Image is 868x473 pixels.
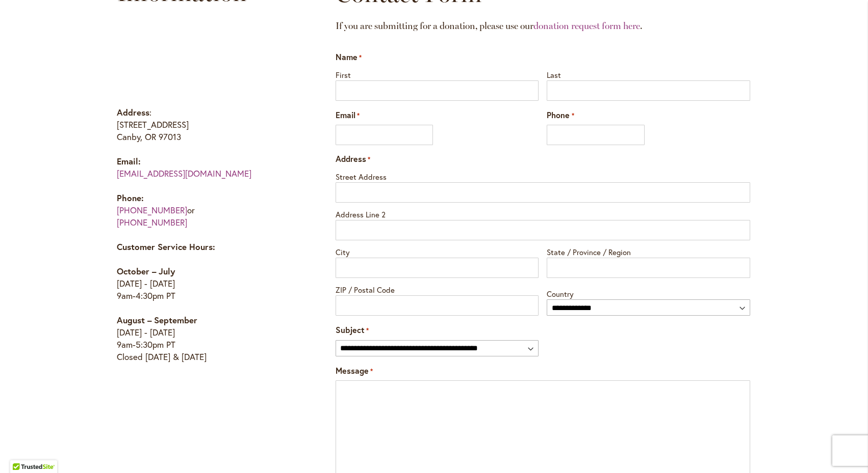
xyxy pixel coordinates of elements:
label: Email [336,109,360,121]
label: Phone [547,109,574,121]
label: City [336,244,539,258]
p: [DATE] - [DATE] 9am-4:30pm PT [117,265,296,302]
a: [EMAIL_ADDRESS][DOMAIN_NAME] [117,168,251,179]
strong: Phone: [117,192,144,204]
label: Last [547,67,750,80]
label: ZIP / Postal Code [336,282,539,295]
strong: August – September [117,314,197,326]
legend: Name [336,51,362,63]
label: Country [547,286,750,299]
p: [DATE] - [DATE] 9am-5:30pm PT Closed [DATE] & [DATE] [117,314,296,363]
label: Address Line 2 [336,207,750,220]
a: [PHONE_NUMBER] [117,204,187,216]
a: donation request form here [533,20,640,32]
legend: Address [336,153,370,165]
p: : [STREET_ADDRESS] Canby, OR 97013 [117,106,296,143]
h2: If you are submitting for a donation, please use our . [336,11,750,41]
p: or [117,192,296,229]
label: State / Province / Region [547,244,750,258]
strong: Email: [117,155,141,167]
strong: Address [117,106,149,118]
strong: October – July [117,265,175,277]
a: [PHONE_NUMBER] [117,216,187,228]
label: Street Address [336,169,750,182]
iframe: Swan Island Dahlias on Google Maps [117,20,296,96]
label: Subject [336,324,369,336]
label: First [336,67,539,80]
strong: Customer Service Hours: [117,241,215,253]
label: Message [336,365,373,377]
